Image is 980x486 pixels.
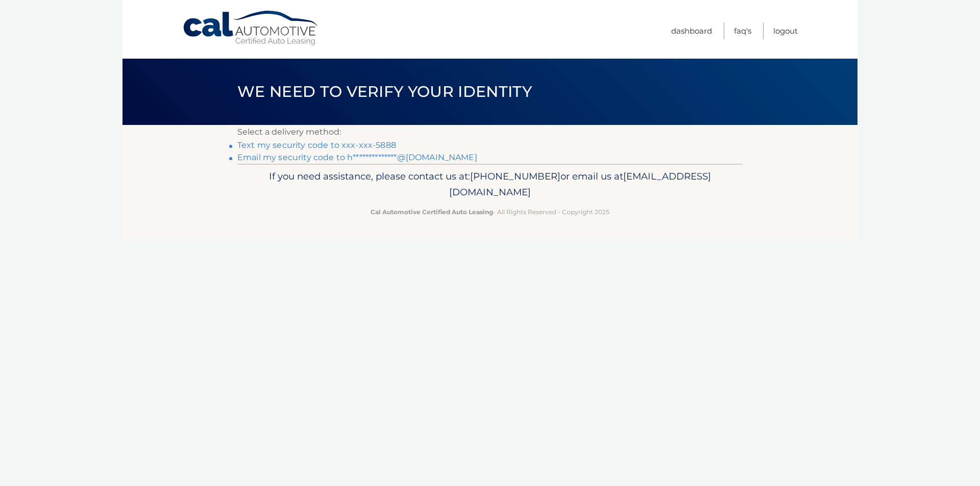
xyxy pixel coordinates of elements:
[244,168,736,201] p: If you need assistance, please contact us at: or email us at
[734,22,751,39] a: FAQ's
[237,125,743,139] p: Select a delivery method:
[470,170,560,182] span: [PHONE_NUMBER]
[371,208,493,216] strong: Cal Automotive Certified Auto Leasing
[182,10,320,46] a: Cal Automotive
[671,22,712,39] a: Dashboard
[237,82,532,101] span: We need to verify your identity
[244,207,736,217] p: - All Rights Reserved - Copyright 2025
[237,140,396,150] a: Text my security code to xxx-xxx-5888
[773,22,798,39] a: Logout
